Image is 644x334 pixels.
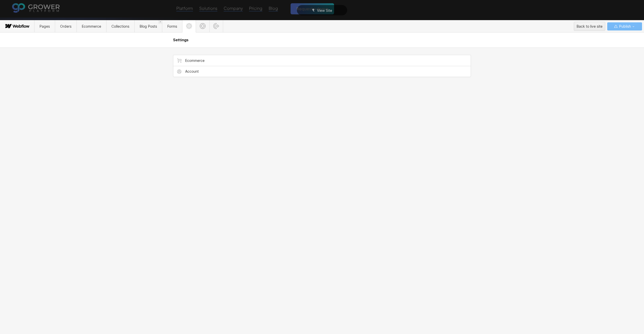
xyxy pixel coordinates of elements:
[607,22,642,30] button: Publish
[82,24,101,28] span: Ecommerce
[618,23,631,30] span: Publish
[60,24,71,28] span: Orders
[111,24,129,28] span: Collections
[167,24,177,28] span: Forms
[173,37,471,43] h2: Settings
[577,23,602,30] div: Back to live site
[185,59,205,63] span: Ecommerce
[574,22,605,31] button: Back to live site
[158,20,162,24] a: Close 'Blog Posts' tab
[185,69,199,73] span: Account
[39,24,50,28] span: Pages
[317,8,332,13] span: View Site
[140,24,157,28] span: Blog Posts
